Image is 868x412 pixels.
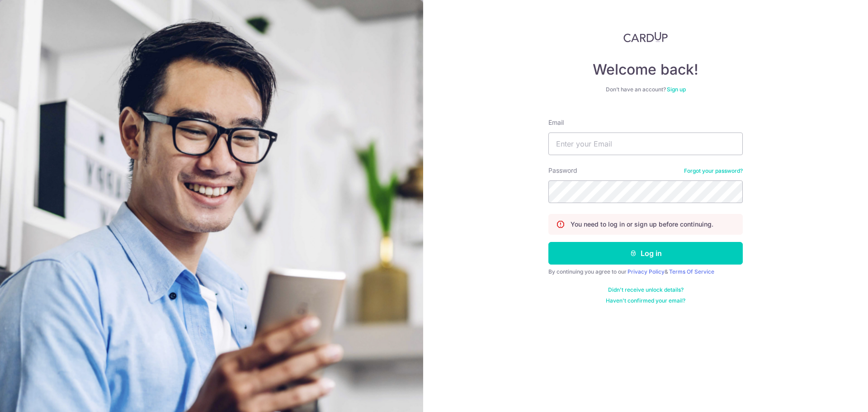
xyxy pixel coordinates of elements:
div: Don’t have an account? [548,86,743,93]
a: Forgot your password? [684,167,743,175]
label: Email [548,118,564,127]
img: CardUp Logo [623,32,668,43]
a: Didn't receive unlock details? [608,286,684,294]
a: Haven't confirmed your email? [606,297,685,304]
p: You need to log in or sign up before continuing. [571,220,713,229]
div: By continuing you agree to our & [548,268,743,275]
a: Terms Of Service [669,268,714,275]
input: Enter your Email [548,133,743,155]
a: Privacy Policy [627,268,665,275]
a: Sign up [667,86,686,93]
h4: Welcome back! [548,61,743,79]
button: Log in [548,242,743,265]
label: Password [548,166,577,175]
